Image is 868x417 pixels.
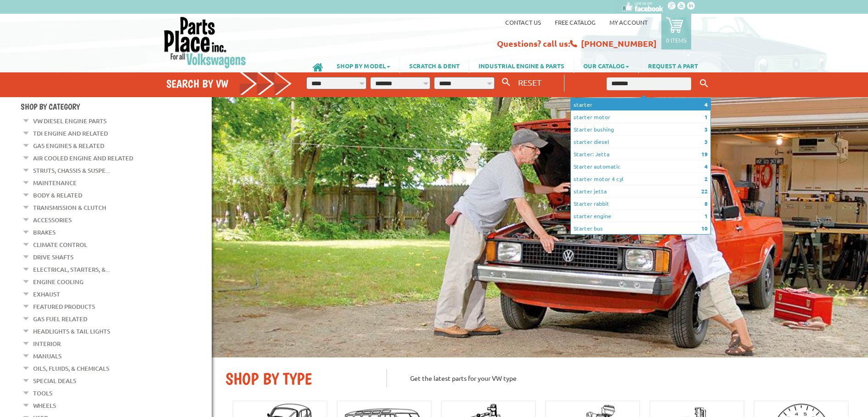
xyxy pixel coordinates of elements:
[701,224,708,232] span: 10
[225,369,372,389] h2: SHOP BY TYPE
[33,251,73,263] a: Drive Shafts
[514,76,545,89] button: RESET
[571,222,710,234] li: Starter bus
[33,400,56,412] a: Wheels
[705,100,708,109] span: 4
[666,36,687,44] p: 0 items
[33,165,110,176] a: Struts, Chassis & Suspe...
[33,387,52,399] a: Tools
[163,16,247,69] img: Parts Place Inc!
[212,97,868,357] img: First slide [900x500]
[639,58,707,73] a: REQUEST A PART
[697,76,711,91] button: Keyword Search
[571,148,710,160] li: Starter: Jetta
[705,113,708,121] span: 1
[705,212,708,220] span: 1
[705,137,708,146] span: 3
[33,202,106,214] a: Transmission & Clutch
[701,187,708,195] span: 22
[705,175,708,183] span: 2
[386,369,854,387] p: Get the latest parts for your VW type
[701,150,708,158] span: 19
[33,301,95,313] a: Featured Products
[571,123,710,136] li: Starter bushing
[609,18,648,26] a: My Account
[33,127,108,139] a: TDI Engine and Related
[571,136,710,148] li: starter diesel
[571,99,710,111] li: starter
[571,210,710,222] li: starter engine
[33,288,60,300] a: Exhaust
[33,226,56,238] a: Brakes
[518,77,541,87] span: RESET
[33,152,133,164] a: Air Cooled Engine and Related
[166,77,292,90] h4: Search by VW
[33,115,107,127] a: VW Diesel Engine Parts
[555,18,596,26] a: Free Catalog
[33,325,110,337] a: Headlights & Tail Lights
[571,160,710,173] li: Starter automatic
[400,58,469,73] a: SCRATCH & DENT
[33,375,76,387] a: Special Deals
[33,239,87,251] a: Climate Control
[33,214,72,226] a: Accessories
[33,362,109,374] a: Oils, Fluids, & Chemicals
[33,263,110,275] a: Electrical, Starters, &...
[33,140,104,152] a: Gas Engines & Related
[33,276,84,288] a: Engine Cooling
[505,18,541,26] a: Contact us
[33,313,87,325] a: Gas Fuel Related
[661,14,691,49] a: 0 items
[705,162,708,170] span: 4
[33,189,82,201] a: Body & Related
[571,198,710,210] li: Starter rabbit
[327,58,400,73] a: SHOP BY MODEL
[571,185,710,198] li: starter jetta
[498,76,514,89] button: Search By VW...
[33,338,61,350] a: Interior
[705,199,708,208] span: 8
[21,102,212,111] h4: Shop By Category
[571,111,710,123] li: starter motor
[705,125,708,133] span: 3
[571,173,710,185] li: starter motor 4 cyl
[469,58,574,73] a: INDUSTRIAL ENGINE & PARTS
[33,177,77,189] a: Maintenance
[33,350,62,362] a: Manuals
[574,58,638,73] a: OUR CATALOG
